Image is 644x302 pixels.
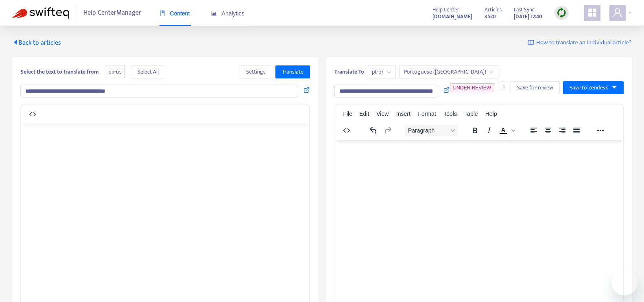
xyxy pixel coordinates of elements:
span: caret-left [12,39,19,46]
strong: 3520 [485,12,496,21]
button: Reveal or hide additional toolbar items [593,125,607,136]
span: Last Sync [514,5,535,14]
span: Analytics [211,10,245,17]
iframe: Button to launch messaging window [611,269,637,295]
span: appstore [587,8,597,17]
span: book [159,11,165,16]
span: Tools [443,111,457,117]
span: user [613,8,622,17]
button: Select All [131,65,165,78]
button: Align right [555,125,569,136]
strong: [DOMAIN_NAME] [432,12,472,21]
img: Swifteq [12,7,69,19]
span: Format [418,111,436,117]
span: Settings [246,67,266,76]
span: How to translate an individual article? [536,38,632,48]
span: UNDER REVIEW [453,85,491,91]
button: Translate [275,65,310,78]
button: Redo [380,125,394,136]
span: Translate [282,67,303,76]
span: Paragraph [408,127,448,134]
button: Block Paragraph [404,125,457,136]
span: Select All [138,67,159,76]
a: [DOMAIN_NAME] [432,12,472,21]
span: Save to Zendesk [570,83,608,92]
span: area-chart [211,11,217,16]
span: Edit [359,111,369,117]
button: Undo [366,125,380,136]
strong: [DATE] 12:40 [514,12,542,21]
span: Content [159,10,190,17]
span: Save for review [517,83,553,92]
span: Help Center Manager [83,5,141,21]
button: Align left [526,125,540,136]
button: Italic [482,125,496,136]
img: image-link [528,39,534,46]
span: en-us [105,65,125,78]
span: Table [464,111,478,117]
span: File [343,111,352,117]
button: Save to Zendeskcaret-down [563,81,624,94]
button: more [501,81,507,94]
button: Bold [467,125,481,136]
span: caret-down [611,85,617,90]
b: Select the text to translate from [20,67,99,76]
b: Translate To [334,67,364,76]
span: Articles [485,5,502,14]
span: Portuguese (Brazil) [404,66,493,78]
span: pt-br [372,66,391,78]
span: Help [485,111,497,117]
span: Back to articles [12,37,61,48]
button: Align center [541,125,554,136]
span: more [501,85,507,90]
span: Insert [396,111,410,117]
button: Save for review [511,81,560,94]
span: Help Center [432,5,459,14]
a: How to translate an individual article? [528,38,632,48]
div: Text color Black [496,125,516,136]
span: View [376,111,389,117]
button: Settings [240,65,272,78]
button: Justify [569,125,583,136]
img: sync.dc5367851b00ba804db3.png [557,8,567,18]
